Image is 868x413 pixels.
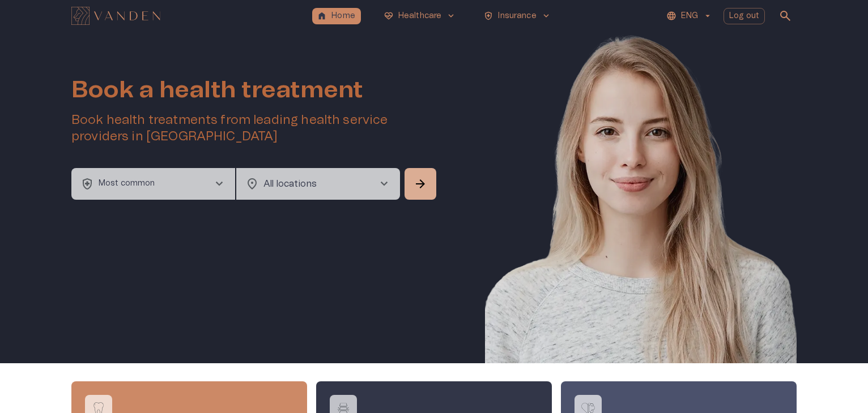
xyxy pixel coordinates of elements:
[71,77,439,103] h1: Book a health treatment
[245,177,259,191] span: location_on
[71,112,439,145] h5: Book health treatments from leading health service providers in [GEOGRAPHIC_DATA]
[479,8,555,24] button: health_and_safetyInsurancekeyboard_arrow_down
[724,8,765,24] button: Log out
[405,168,436,200] button: Search
[212,177,226,191] span: chevron_right
[729,10,759,22] p: Log out
[483,11,493,21] span: health_and_safety
[71,7,160,25] img: Vanden logo
[665,8,714,24] button: ENG
[541,11,551,21] span: keyboard_arrow_down
[446,11,456,21] span: keyboard_arrow_down
[379,8,461,24] button: ecg_heartHealthcarekeyboard_arrow_down
[774,5,797,27] button: open search modal
[778,9,792,23] span: search
[331,10,355,22] p: Home
[71,168,235,200] button: health_and_safetyMost commonchevron_right
[398,10,442,22] p: Healthcare
[312,8,361,24] button: homeHome
[681,10,697,22] p: ENG
[384,11,394,21] span: ecg_heart
[377,177,391,191] span: chevron_right
[485,32,797,397] img: Woman smiling
[317,11,327,21] span: home
[71,8,308,24] a: Navigate to homepage
[263,177,359,191] p: All locations
[498,10,536,22] p: Insurance
[99,178,155,190] p: Most common
[414,177,427,191] span: arrow_forward
[80,177,94,191] span: health_and_safety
